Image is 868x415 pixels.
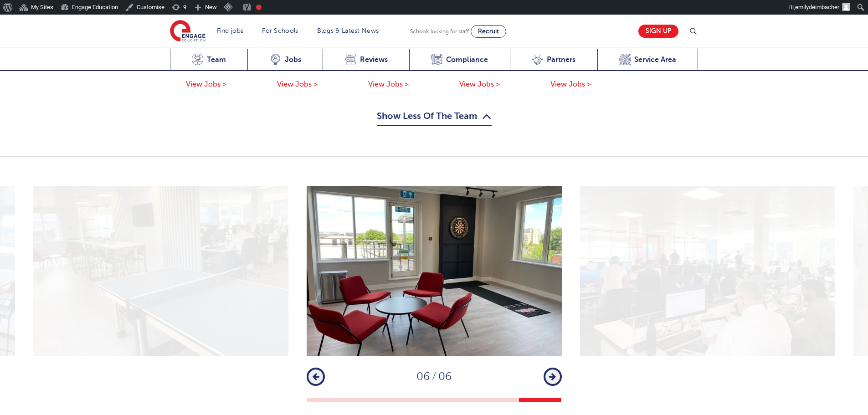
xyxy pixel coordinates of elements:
span: Reviews [360,55,388,64]
button: 2 of 6 [349,398,391,402]
span: View Jobs > [550,80,591,88]
span: Partners [547,55,575,64]
button: 1 of 6 [307,398,349,402]
span: emilydeimbacher [795,4,839,10]
a: Find jobs [217,27,244,34]
button: 4 of 6 [434,398,477,402]
span: Compliance [446,55,488,64]
a: Blogs & Latest News [317,27,379,34]
a: Recruit [471,25,506,38]
span: 06 [438,370,452,383]
span: / [430,370,438,383]
button: 3 of 6 [391,398,434,402]
span: View Jobs > [277,80,318,88]
span: Recruit [478,28,499,35]
span: 06 [416,370,430,383]
a: Compliance [409,49,510,71]
div: Focus keyphrase not set [256,5,262,10]
img: Engage Education [170,20,205,43]
span: Jobs [285,55,301,64]
span: View Jobs > [368,80,409,88]
button: Show Less Of The Team [377,109,492,126]
button: 5 of 6 [477,398,519,402]
a: Partners [510,49,597,71]
span: View Jobs > [186,80,226,88]
span: Team [207,55,226,64]
a: Jobs [247,49,323,71]
a: For Schools [262,27,298,34]
a: Team [170,49,248,71]
a: Service Area [597,49,699,71]
a: Reviews [323,49,409,71]
span: View Jobs > [459,80,500,88]
span: Service Area [634,55,676,64]
span: Schools looking for staff [410,28,469,35]
a: Sign up [638,25,678,38]
button: 6 of 6 [519,398,561,402]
